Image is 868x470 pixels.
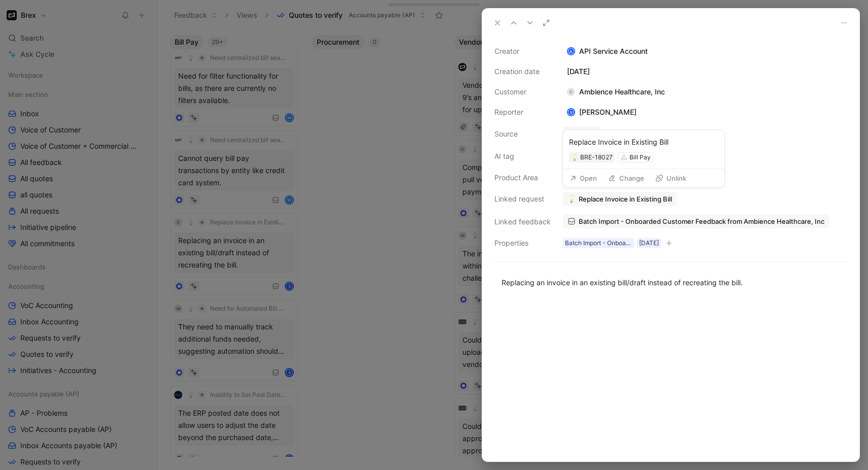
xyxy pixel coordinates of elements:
div: Reporter [494,106,551,118]
div: Batch Import - Onboarded Customer [565,238,632,248]
span: Batch Import - Onboarded Customer Feedback from Ambience Healthcare, Inc [579,217,824,226]
div: [DATE] [639,238,659,248]
a: Cycle [563,126,601,141]
span: Replace Invoice in Existing Bill [579,194,672,204]
div: Creator [494,45,551,57]
div: Product Area [494,172,551,184]
img: 💡 [567,195,576,203]
div: API Service Account [563,45,847,57]
div: AI tag [494,150,551,162]
div: C [567,88,575,96]
div: Ambience Healthcare, Inc [563,86,669,98]
div: Customer [494,86,551,98]
div: Linked feedback [494,216,551,228]
div: Properties [494,237,551,249]
div: A [568,48,575,55]
div: [DATE] [563,65,847,78]
button: 💡Replace Invoice in Existing Bill [563,192,677,206]
div: S [568,109,575,116]
div: Linked request [494,193,551,205]
div: Replacing an invoice in an existing bill/draft instead of recreating the bill. [502,277,840,288]
div: [PERSON_NAME] [563,106,641,118]
div: Source [494,128,551,140]
div: Creation date [494,65,551,78]
a: Batch Import - Onboarded Customer Feedback from Ambience Healthcare, Inc [563,214,829,228]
